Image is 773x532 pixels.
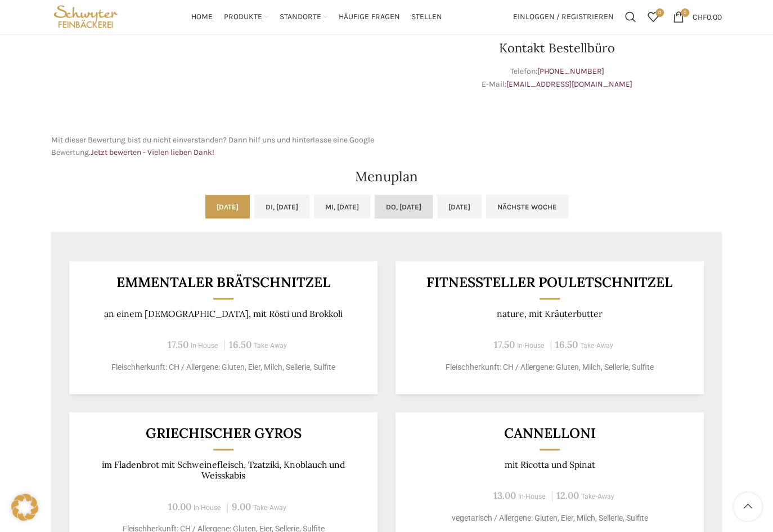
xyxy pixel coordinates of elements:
span: 16.50 [555,338,578,351]
a: [PHONE_NUMBER] [537,66,604,76]
a: Standorte [280,6,327,28]
span: In-House [518,493,546,500]
a: 0 [642,6,664,28]
a: Stellen [411,6,442,28]
span: Home [191,12,213,23]
a: Scroll to top button [734,493,762,521]
p: Fleischherkunft: CH / Allergene: Gluten, Milch, Sellerie, Sulfite [410,361,690,373]
h3: Griechischer Gyros [83,426,364,440]
span: Take-Away [253,504,286,512]
div: Meine Wunschliste [642,6,664,28]
p: Mit dieser Bewertung bist du nicht einverstanden? Dann hilf uns und hinterlasse eine Google Bewer... [51,134,381,159]
span: Häufige Fragen [339,12,399,23]
p: Telefon: E-Mail: [392,65,722,91]
a: Site logo [51,11,120,21]
span: CHF [693,12,707,21]
a: [DATE] [205,195,250,218]
p: an einem [DEMOGRAPHIC_DATA], mit Rösti und Brokkoli [83,309,364,319]
span: 0 [655,8,664,17]
p: nature, mit Kräuterbutter [410,309,690,319]
span: Standorte [280,12,321,23]
span: 10.00 [168,500,191,513]
div: Main navigation [126,6,507,28]
a: Do, [DATE] [375,195,433,218]
a: 0 CHF0.00 [667,6,727,28]
span: Stellen [411,12,442,23]
span: Take-Away [581,493,614,500]
a: Home [191,6,213,28]
span: Produkte [224,12,262,23]
a: Nächste Woche [486,195,568,218]
p: im Fladenbrot mit Schweinefleisch, Tzatziki, Knoblauch und Weisskabis [83,459,364,481]
span: In-House [191,342,218,350]
h3: Kontakt Bestellbüro [392,42,722,54]
span: 9.00 [232,500,251,513]
a: [EMAIL_ADDRESS][DOMAIN_NAME] [506,79,632,89]
h2: Menuplan [51,170,722,184]
span: 13.00 [493,489,516,502]
span: Take-Away [580,342,613,350]
span: 16.50 [229,338,251,351]
span: In-House [517,342,545,350]
a: Produkte [224,6,268,28]
h3: Emmentaler Brätschnitzel [83,275,364,289]
span: 0 [681,8,689,17]
a: Di, [DATE] [254,195,309,218]
p: mit Ricotta und Spinat [410,459,690,470]
span: 17.50 [494,338,515,351]
span: 12.00 [556,489,579,502]
span: Einloggen / Registrieren [513,13,614,21]
a: Suchen [619,6,642,28]
p: Fleischherkunft: CH / Allergene: Gluten, Eier, Milch, Sellerie, Sulfite [83,361,364,373]
a: Einloggen / Registrieren [507,6,619,28]
h3: Fitnessteller Pouletschnitzel [410,275,690,289]
a: Häufige Fragen [339,6,399,28]
span: In-House [194,504,221,512]
a: [DATE] [437,195,482,218]
span: Take-Away [254,342,287,350]
h3: Cannelloni [410,426,690,440]
a: Mi, [DATE] [314,195,370,218]
bdi: 0.00 [693,12,722,21]
a: Jetzt bewerten - Vielen lieben Dank! [91,147,214,157]
p: vegetarisch / Allergene: Gluten, Eier, Milch, Sellerie, Sulfite [410,512,690,524]
span: 17.50 [168,338,188,351]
